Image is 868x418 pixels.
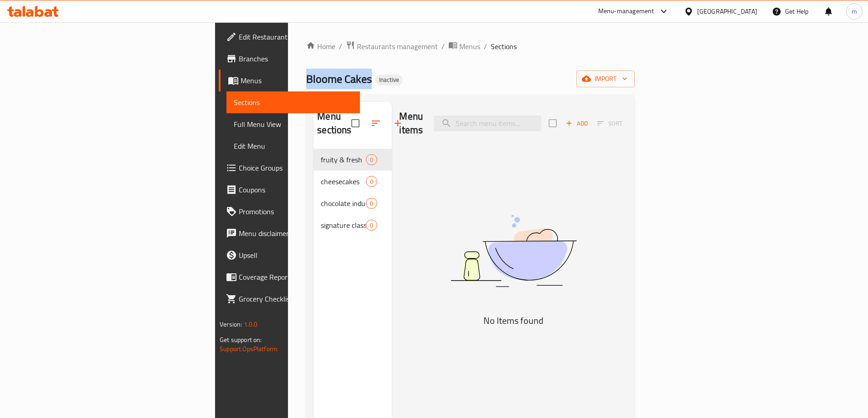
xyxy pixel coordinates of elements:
[442,41,445,52] li: /
[321,154,366,165] span: fruity & fresh
[219,222,360,244] a: Menu disclaimer
[313,192,392,214] div: chocolate indulgence0
[584,73,627,85] span: import
[434,116,541,131] input: search
[366,221,377,230] span: 0
[239,31,353,42] span: Edit Restaurant
[244,318,258,330] span: 1.0.0
[366,156,377,164] span: 0
[234,97,353,108] span: Sections
[220,343,277,355] a: Support.OpsPlatform
[239,53,353,64] span: Branches
[576,71,635,87] button: import
[239,162,353,173] span: Choice Groups
[697,6,757,16] div: [GEOGRAPHIC_DATA]
[226,135,360,157] a: Edit Menu
[366,177,377,186] span: 0
[239,272,353,282] span: Coverage Report
[313,145,392,240] nav: Menu sections
[852,6,857,16] span: m
[241,75,353,86] span: Menus
[219,288,360,310] a: Grocery Checklist
[219,70,360,91] a: Menus
[591,116,628,131] span: Select section first
[484,41,487,52] li: /
[491,41,517,52] span: Sections
[226,113,360,135] a: Full Menu View
[321,176,366,187] span: cheesecakes
[400,191,627,311] img: dish.svg
[321,198,366,209] span: chocolate indulgence
[219,266,360,288] a: Coverage Report
[219,26,360,48] a: Edit Restaurant
[366,199,377,208] span: 0
[346,114,365,133] span: Select all sections
[313,171,392,192] div: cheesecakes0
[346,40,438,52] a: Restaurants management
[399,110,423,137] h2: Menu items
[357,41,438,52] span: Restaurants management
[562,116,591,131] span: Add item
[220,334,262,346] span: Get support on:
[400,313,627,328] h5: No Items found
[234,141,353,151] span: Edit Menu
[239,228,353,239] span: Menu disclaimer
[562,116,591,131] button: Add
[448,40,480,52] a: Menus
[219,201,360,222] a: Promotions
[366,176,377,187] div: items
[375,75,403,86] div: Inactive
[366,154,377,165] div: items
[598,6,654,17] div: Menu-management
[313,214,392,236] div: signature classics0
[313,149,392,171] div: fruity & fresh0
[219,244,360,266] a: Upsell
[219,179,360,201] a: Coupons
[226,91,360,113] a: Sections
[239,250,353,261] span: Upsell
[219,48,360,70] a: Branches
[234,119,353,130] span: Full Menu View
[375,76,403,84] span: Inactive
[366,198,377,209] div: items
[387,112,409,134] button: Add section
[306,40,635,52] nav: breadcrumb
[366,220,377,231] div: items
[219,157,360,179] a: Choice Groups
[565,118,589,129] span: Add
[239,184,353,195] span: Coupons
[239,206,353,217] span: Promotions
[365,112,387,134] span: Sort sections
[239,293,353,304] span: Grocery Checklist
[321,220,366,231] span: signature classics
[220,318,242,330] span: Version:
[459,41,480,52] span: Menus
